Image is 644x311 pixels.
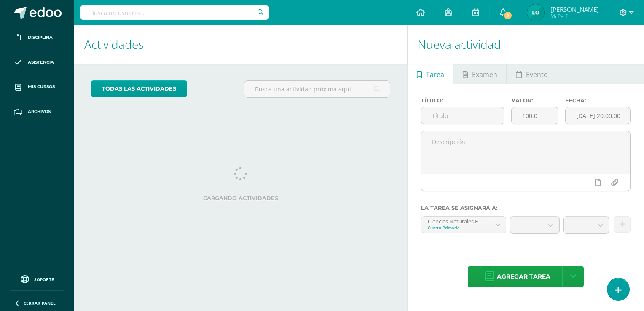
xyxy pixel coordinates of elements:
input: Busca una actividad próxima aquí... [244,81,390,97]
input: Fecha de entrega [566,107,630,124]
span: Examen [472,64,497,85]
span: Cerrar panel [24,300,56,306]
label: Cargando actividades [91,195,390,201]
span: [PERSON_NAME] [550,5,599,13]
span: 2 [503,11,513,20]
h1: Actividades [84,25,397,64]
span: Mis cursos [28,83,55,90]
label: Título: [421,97,504,104]
a: Mis cursos [7,75,67,100]
span: Mi Perfil [550,13,599,20]
span: Archivos [28,108,51,115]
a: Soporte [10,273,64,284]
a: Disciplina [7,25,67,50]
input: Título [421,107,504,124]
label: Fecha: [565,97,631,104]
a: Examen [453,64,506,84]
a: Asistencia [7,50,67,75]
span: Agregar tarea [497,266,550,287]
label: La tarea se asignará a: [421,205,631,211]
a: Archivos [7,99,67,124]
label: Valor: [511,97,558,104]
span: Soporte [34,276,54,282]
span: Asistencia [28,59,54,66]
div: Cuarto Primaria [428,225,483,231]
span: Tarea [426,64,444,85]
input: Puntos máximos [512,107,558,124]
span: Disciplina [28,34,53,41]
h1: Nueva actividad [418,25,634,64]
a: Ciencias Naturales Productividad y Desarrollo 'B'Cuarto Primaria [421,217,506,233]
span: Evento [526,64,548,85]
img: 3741b5ecfe3cf2bdabaa89a223feb945.png [527,4,544,21]
a: Tarea [408,64,453,84]
a: Evento [507,64,557,84]
div: Ciencias Naturales Productividad y Desarrollo 'B' [428,217,483,225]
input: Busca un usuario... [80,5,269,20]
a: todas las Actividades [91,80,187,97]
